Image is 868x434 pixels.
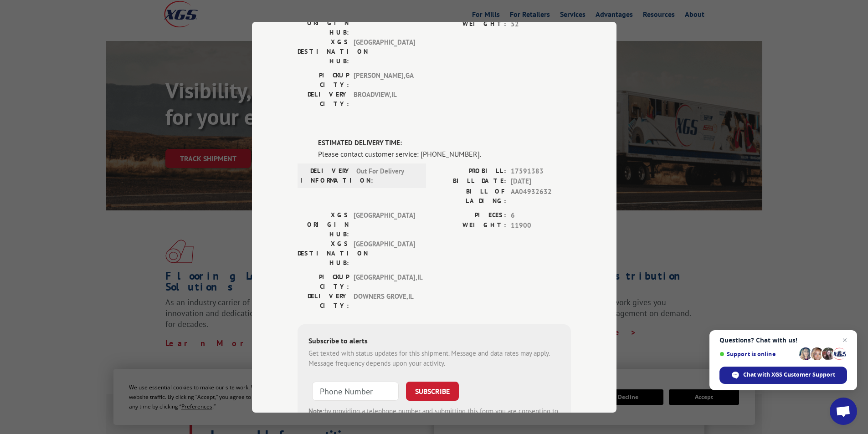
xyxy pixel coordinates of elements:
span: Out For Delivery [356,166,418,185]
label: XGS DESTINATION HUB: [298,37,349,66]
label: ESTIMATED DELIVERY TIME: [318,138,571,148]
div: Get texted with status updates for this shipment. Message and data rates may apply. Message frequ... [308,348,560,368]
span: DOWNERS GROVE , IL [354,291,415,310]
span: Questions? Chat with us! [719,337,847,344]
label: DELIVERY INFORMATION: [300,166,352,185]
span: 17591383 [511,166,571,176]
label: PROBILL: [434,166,506,176]
div: Please contact customer service: [PHONE_NUMBER]. [318,148,571,159]
span: Chat with XGS Customer Support [743,371,835,379]
span: [GEOGRAPHIC_DATA] , IL [354,272,415,291]
span: [DATE] [511,176,571,187]
label: XGS ORIGIN HUB: [298,210,349,239]
span: Chat with XGS Customer Support [719,367,847,384]
label: BILL DATE: [434,176,506,187]
label: PIECES: [434,210,506,220]
span: 11900 [511,220,571,231]
span: [GEOGRAPHIC_DATA] [354,210,415,239]
label: WEIGHT: [434,19,506,29]
label: WEIGHT: [434,220,506,231]
span: Support is online [719,351,796,357]
label: PICKUP CITY: [298,272,349,291]
input: Phone Number [312,381,399,400]
span: [PERSON_NAME] , GA [354,71,415,90]
button: SUBSCRIBE [406,381,459,400]
a: Open chat [830,398,857,425]
span: AA04932632 [511,186,571,205]
strong: Note: [308,406,324,415]
label: BILL OF LADING: [434,186,506,205]
label: DELIVERY CITY: [298,90,349,109]
label: XGS ORIGIN HUB: [298,9,349,37]
span: 6 [511,210,571,220]
span: [GEOGRAPHIC_DATA] [354,37,415,66]
div: Subscribe to alerts [308,335,560,348]
span: [GEOGRAPHIC_DATA] [354,9,415,37]
span: BROADVIEW , IL [354,90,415,109]
span: 52 [511,19,571,29]
span: [GEOGRAPHIC_DATA] [354,239,415,267]
label: PICKUP CITY: [298,71,349,90]
label: DELIVERY CITY: [298,291,349,310]
label: XGS DESTINATION HUB: [298,239,349,267]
